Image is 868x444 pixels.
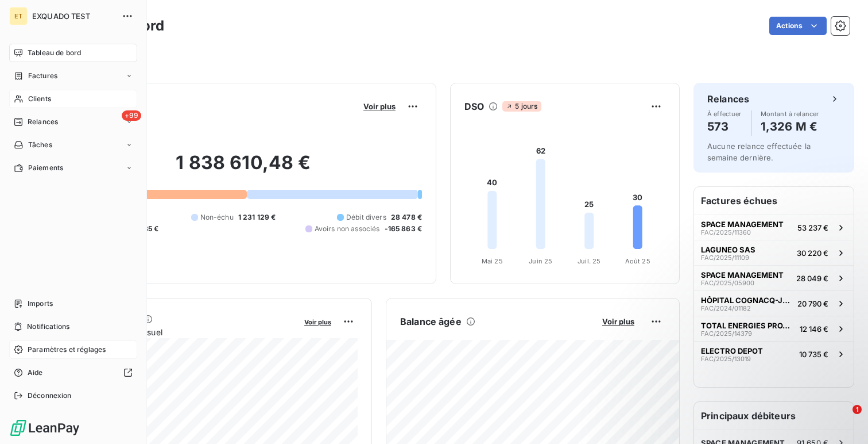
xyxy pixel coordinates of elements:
span: Notifications [27,321,69,332]
span: EXQUADO TEST [32,12,115,21]
span: 30 220 € [797,248,828,258]
span: FAC/2025/14379 [701,330,752,337]
span: Paramètres et réglages [28,345,106,355]
span: Aucune relance effectuée la semaine dernière. [707,141,811,162]
span: Tâches [28,140,52,150]
span: Voir plus [602,317,634,326]
button: Voir plus [360,101,399,112]
a: Clients [9,90,137,108]
span: Aide [28,368,43,378]
iframe: Intercom live chat [829,405,857,432]
span: Clients [28,94,51,104]
button: SPACE MANAGEMENTFAC/2025/0590028 049 € [694,265,854,290]
button: Voir plus [301,316,335,327]
span: Tableau de bord [28,48,81,58]
span: Déconnexion [28,391,72,401]
span: Factures [28,71,57,81]
img: Logo LeanPay [9,419,80,437]
h6: Principaux débiteurs [694,402,854,430]
a: Paiements [9,159,137,177]
span: 28 478 € [391,212,422,223]
span: TOTAL ENERGIES PROXI SUD EST [701,321,795,330]
span: 53 237 € [797,223,828,232]
span: Relances [28,117,58,127]
span: -165 863 € [385,224,423,234]
h4: 573 [707,117,742,136]
span: Voir plus [363,102,396,111]
span: FAC/2024/01182 [701,305,751,312]
a: Paramètres et réglages [9,340,137,359]
button: HÔPITAL COGNACQ-JAYFAC/2024/0118220 790 € [694,290,854,316]
span: 1 [852,405,862,414]
h6: Relances [707,92,749,106]
tspan: Août 25 [625,257,650,265]
span: Montant à relancer [761,110,819,117]
span: 1 231 129 € [238,212,276,223]
span: FAC/2025/11360 [701,229,751,236]
button: LAGUNEO SASFAC/2025/1110930 220 € [694,240,854,265]
tspan: Juil. 25 [578,257,600,265]
h2: 1 838 610,48 € [65,151,422,186]
button: SPACE MANAGEMENTFAC/2025/1136053 237 € [694,215,854,240]
a: Imports [9,294,137,313]
a: Tableau de bord [9,44,137,62]
tspan: Juin 25 [529,257,552,265]
h6: DSO [464,99,484,113]
h6: Factures échues [694,187,854,215]
span: 5 jours [502,101,541,112]
span: 20 790 € [797,299,828,308]
span: Voir plus [304,318,331,326]
span: Non-échu [200,212,234,223]
tspan: Mai 25 [482,257,503,265]
span: 12 146 € [800,324,828,334]
span: Débit divers [346,212,386,223]
span: 28 049 € [796,274,828,283]
button: Voir plus [599,316,638,327]
h6: Balance âgée [400,315,462,328]
div: ET [9,7,28,25]
h4: 1,326 M € [761,117,819,136]
span: +99 [122,110,141,121]
a: Factures [9,67,137,85]
span: Avoirs non associés [315,224,380,234]
span: Imports [28,298,53,309]
span: LAGUNEO SAS [701,245,755,254]
span: HÔPITAL COGNACQ-JAY [701,296,793,305]
iframe: Intercom notifications message [638,332,868,413]
span: À effectuer [707,110,742,117]
span: FAC/2025/11109 [701,254,749,261]
span: SPACE MANAGEMENT [701,220,784,229]
a: Aide [9,363,137,382]
span: Chiffre d'affaires mensuel [65,326,296,338]
span: SPACE MANAGEMENT [701,270,784,280]
span: FAC/2025/05900 [701,280,754,286]
a: +99Relances [9,113,137,131]
a: Tâches [9,136,137,154]
button: Actions [769,17,827,35]
span: Paiements [28,163,63,173]
button: TOTAL ENERGIES PROXI SUD ESTFAC/2025/1437912 146 € [694,316,854,341]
